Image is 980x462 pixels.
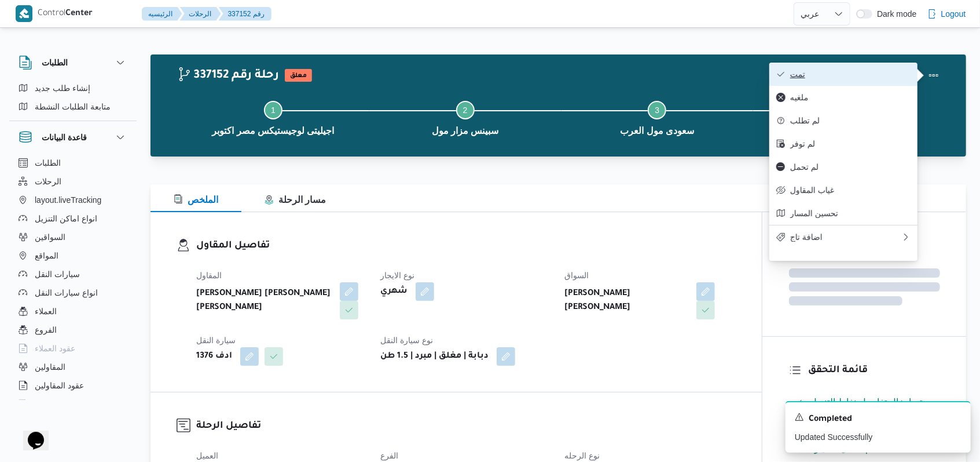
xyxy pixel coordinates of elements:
[285,69,312,82] span: معلق
[196,287,332,315] b: [PERSON_NAME] [PERSON_NAME] [PERSON_NAME]
[923,2,971,26] button: Logout
[14,265,132,283] button: سيارات النقل
[463,106,468,115] span: 2
[769,63,917,86] button: تمت
[790,209,911,218] span: تحسين المسار
[14,228,132,246] button: السواقين
[35,100,111,114] span: متابعة الطلبات النشطة
[790,232,901,242] span: اضافة تاج
[174,195,218,205] span: الملخص
[769,86,917,109] button: ملغيه
[14,376,132,395] button: عقود المقاولين
[35,249,58,263] span: المواقع
[14,209,132,228] button: انواع اماكن التنزيل
[790,185,911,195] span: غياب المقاول
[9,79,137,121] div: الطلبات
[35,286,98,300] span: انواع سيارات النقل
[872,9,916,19] span: Dark mode
[14,172,132,191] button: الرحلات
[35,341,75,355] span: عقود العملاء
[380,285,408,299] b: شهري
[35,379,84,392] span: عقود المقاولين
[809,413,852,427] span: Completed
[196,419,736,434] h3: تفاصيل الرحلة
[808,363,940,379] h3: قائمة التحقق
[196,350,232,363] b: 1376 ادف
[35,360,65,374] span: المقاولين
[35,81,90,95] span: إنشاء طلب جديد
[14,339,132,358] button: عقود العملاء
[769,132,917,155] button: لم توفر
[19,56,127,70] button: الطلبات
[196,271,222,280] span: المقاول
[290,72,307,79] b: معلق
[14,79,132,97] button: إنشاء طلب جديد
[196,336,236,345] span: سيارة النقل
[790,93,911,102] span: ملغيه
[19,130,127,144] button: قاعدة البيانات
[265,195,326,205] span: مسار الرحلة
[35,230,65,244] span: السواقين
[769,202,917,225] button: تحسين المسار
[565,287,688,315] b: [PERSON_NAME] [PERSON_NAME]
[769,179,917,202] button: غياب المقاول
[432,124,499,138] span: سبينس مزار مول
[561,87,754,147] button: سعودى مول العرب
[177,87,369,147] button: اجيليتى لوجيستيكس مصر اكتوبر
[380,336,433,345] span: نوع سيارة النقل
[12,416,49,450] iframe: chat widget
[271,106,276,115] span: 1
[790,139,911,148] span: لم توفر
[35,193,101,207] span: layout.liveTracking
[795,412,961,427] div: Notification
[35,156,61,170] span: الطلبات
[769,109,917,132] button: لم تطلب
[14,395,132,413] button: اجهزة التليفون
[14,97,132,116] button: متابعة الطلبات النشطة
[790,162,911,172] span: لم تحمل
[769,155,917,179] button: لم تحمل
[16,5,32,22] img: X8yXhbKr1z7QwAAAABJRU5ErkJggg==
[620,124,694,138] span: سعودى مول العرب
[35,304,57,318] span: العملاء
[14,154,132,172] button: الطلبات
[196,451,218,460] span: العميل
[795,431,961,443] p: Updated Successfully
[14,321,132,339] button: الفروع
[35,267,80,281] span: سيارات النقل
[769,225,917,249] button: اضافة تاج
[790,70,911,79] span: تمت
[922,64,945,87] button: Actions
[180,7,221,21] button: الرحلات
[369,87,561,147] button: سبينس مزار مول
[35,397,83,411] span: اجهزة التليفون
[14,191,132,209] button: layout.liveTracking
[14,302,132,321] button: العملاء
[14,358,132,376] button: المقاولين
[380,350,489,363] b: دبابة | مغلق | مبرد | 1.5 طن
[14,246,132,265] button: المواقع
[35,174,61,188] span: الرحلات
[380,271,414,280] span: نوع الايجار
[35,212,97,225] span: انواع اماكن التنزيل
[219,7,271,21] button: 337152 رقم
[142,7,182,21] button: الرئيسيه
[565,271,589,280] span: السواق
[196,238,736,254] h3: تفاصيل المقاول
[42,130,87,144] h3: قاعدة البيانات
[565,451,600,460] span: نوع الرحله
[380,451,398,460] span: الفرع
[9,154,137,405] div: قاعدة البيانات
[655,106,659,115] span: 3
[212,124,334,138] span: اجيليتى لوجيستيكس مصر اكتوبر
[35,323,57,337] span: الفروع
[14,283,132,302] button: انواع سيارات النقل
[790,116,911,125] span: لم تطلب
[42,56,68,70] h3: الطلبات
[66,9,93,19] b: Center
[941,7,966,21] span: Logout
[177,69,279,84] h2: 337152 رحلة رقم
[753,87,945,147] button: [PERSON_NAME]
